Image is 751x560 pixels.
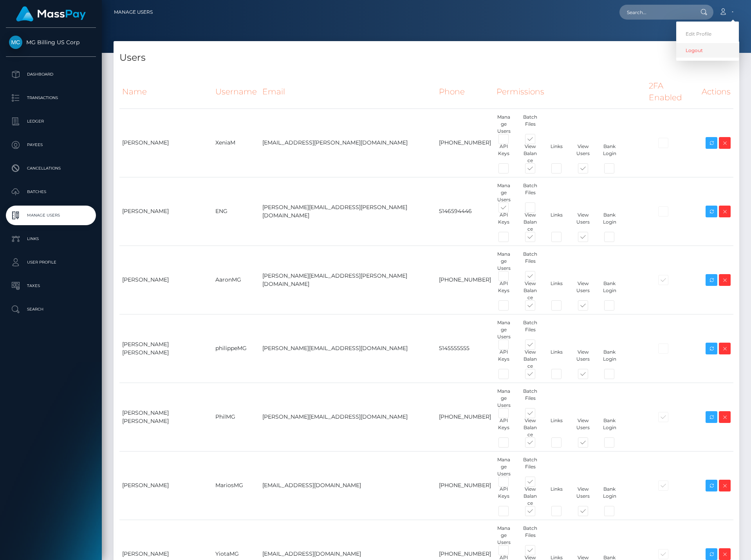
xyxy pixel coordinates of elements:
div: View Users [570,417,597,438]
p: Dashboard [9,69,93,80]
td: [PHONE_NUMBER] [436,108,494,177]
div: Manage Users [491,525,517,546]
div: View Users [570,486,597,507]
p: Manage Users [9,210,93,221]
div: Batch Files [517,456,544,477]
p: Transactions [9,92,93,104]
input: Search... [619,5,693,20]
td: [EMAIL_ADDRESS][DOMAIN_NAME] [260,451,436,520]
div: API Keys [491,417,517,438]
div: API Keys [491,349,517,370]
td: [PERSON_NAME][EMAIL_ADDRESS][PERSON_NAME][DOMAIN_NAME] [260,246,436,314]
a: Taxes [6,276,96,296]
h4: Users [119,51,733,65]
td: [PERSON_NAME] [119,451,213,520]
td: [PERSON_NAME] [119,108,213,177]
div: View Balance [517,211,544,233]
th: Email [260,75,436,108]
div: Manage Users [491,182,517,203]
div: Links [543,417,570,438]
div: Bank Login [596,280,623,301]
td: [PHONE_NUMBER] [436,451,494,520]
div: View Users [570,143,597,164]
div: View Balance [517,349,544,370]
a: Edit Profile [676,27,739,41]
td: [PERSON_NAME] [119,177,213,246]
div: Bank Login [596,349,623,370]
div: Links [543,211,570,233]
p: Ledger [9,116,93,127]
div: Links [543,143,570,164]
a: User Profile [6,253,96,272]
div: Bank Login [596,211,623,233]
p: Batches [9,186,93,198]
td: 5146594446 [436,177,494,246]
div: Links [543,486,570,507]
td: MariosMG [213,451,260,520]
th: Permissions [494,75,646,108]
a: Transactions [6,88,96,108]
p: Links [9,233,93,245]
div: View Balance [517,143,544,164]
p: Taxes [9,280,93,292]
th: 2FA Enabled [646,75,699,108]
td: PhilMG [213,383,260,451]
th: Phone [436,75,494,108]
a: Dashboard [6,65,96,84]
td: [PHONE_NUMBER] [436,246,494,314]
div: View Balance [517,486,544,507]
div: Batch Files [517,525,544,546]
img: MassPay Logo [16,6,86,22]
a: Payees [6,135,96,155]
a: Logout [676,43,739,58]
th: Name [119,75,213,108]
td: 5145555555 [436,314,494,383]
div: View Users [570,280,597,301]
div: Batch Files [517,388,544,409]
p: Cancellations [9,163,93,174]
img: MG Billing US Corp [9,36,22,49]
td: [PERSON_NAME] [PERSON_NAME] [119,314,213,383]
div: Bank Login [596,486,623,507]
a: Batches [6,182,96,202]
div: Batch Files [517,319,544,340]
div: Batch Files [517,182,544,203]
a: Links [6,229,96,249]
div: Links [543,280,570,301]
div: Manage Users [491,456,517,477]
a: Search [6,300,96,319]
td: XeniaM [213,108,260,177]
div: View Balance [517,417,544,438]
a: Ledger [6,112,96,131]
th: Username [213,75,260,108]
div: API Keys [491,211,517,233]
div: View Users [570,349,597,370]
a: Manage Users [114,4,153,20]
div: View Balance [517,280,544,301]
div: API Keys [491,486,517,507]
p: Payees [9,139,93,151]
a: Cancellations [6,159,96,178]
td: ENG [213,177,260,246]
th: Actions [699,75,733,108]
div: Manage Users [491,114,517,135]
td: philippeMG [213,314,260,383]
div: Manage Users [491,319,517,340]
div: API Keys [491,280,517,301]
div: View Users [570,211,597,233]
td: AaronMG [213,246,260,314]
td: [PERSON_NAME] [PERSON_NAME] [119,383,213,451]
div: API Keys [491,143,517,164]
div: Batch Files [517,114,544,135]
div: Manage Users [491,388,517,409]
div: Manage Users [491,251,517,272]
td: [PERSON_NAME][EMAIL_ADDRESS][DOMAIN_NAME] [260,314,436,383]
p: User Profile [9,257,93,268]
a: Manage Users [6,206,96,225]
td: [PERSON_NAME] [119,246,213,314]
td: [PERSON_NAME][EMAIL_ADDRESS][PERSON_NAME][DOMAIN_NAME] [260,177,436,246]
div: Bank Login [596,417,623,438]
p: Search [9,303,93,315]
td: [PHONE_NUMBER] [436,383,494,451]
div: Bank Login [596,143,623,164]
